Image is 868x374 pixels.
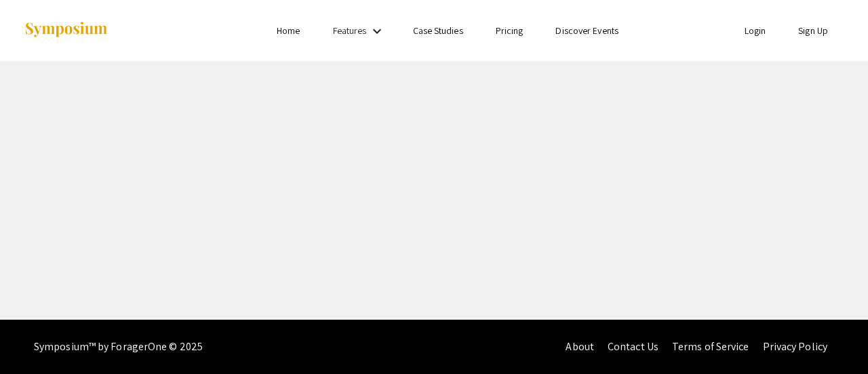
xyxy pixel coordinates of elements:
[496,24,524,37] a: Pricing
[763,339,827,354] a: Privacy Policy
[34,320,203,374] div: Symposium™ by ForagerOne © 2025
[413,24,463,37] a: Case Studies
[672,339,749,354] a: Terms of Service
[798,24,828,37] a: Sign Up
[566,339,594,354] a: About
[369,23,385,39] mat-icon: Expand Features list
[333,24,367,37] a: Features
[745,24,766,37] a: Login
[555,24,618,37] a: Discover Events
[277,24,300,37] a: Home
[608,339,658,354] a: Contact Us
[24,21,108,39] img: Symposium by ForagerOne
